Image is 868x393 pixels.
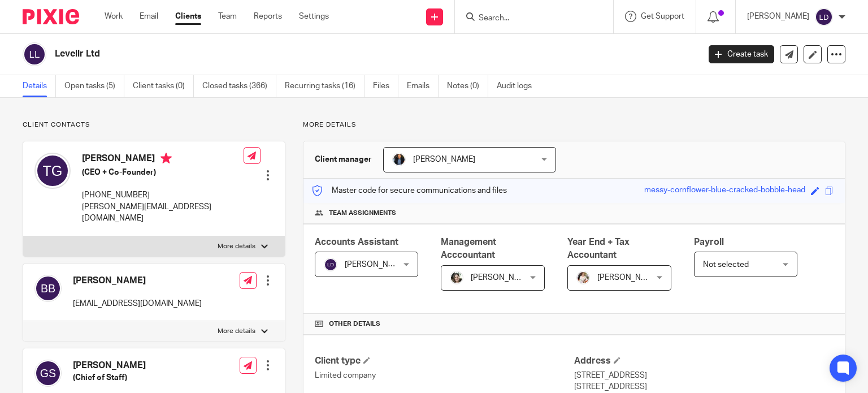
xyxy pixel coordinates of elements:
p: Limited company [315,370,574,381]
p: [STREET_ADDRESS] [574,381,834,392]
p: Client contacts [23,120,285,129]
span: Management Acccountant [441,237,496,260]
a: Files [373,75,398,97]
i: Primary [160,153,172,164]
p: More details [218,327,255,336]
img: martin-hickman.jpg [392,153,406,166]
h4: Address [574,355,834,367]
img: svg%3E [34,153,71,189]
img: Kayleigh%20Henson.jpeg [576,271,590,284]
h5: (CEO + Co-Founder) [82,167,244,178]
span: [PERSON_NAME] [413,156,475,163]
a: Audit logs [497,75,540,97]
h4: [PERSON_NAME] [73,360,202,372]
a: Open tasks (5) [64,75,124,97]
h4: [PERSON_NAME] [82,153,244,167]
img: Pixie [23,9,79,24]
span: [PERSON_NAME] [471,274,533,282]
span: Team assignments [329,209,396,218]
p: [PERSON_NAME] [747,11,809,22]
a: Reports [254,11,282,22]
a: Create task [709,45,774,63]
span: Not selected [703,261,749,269]
p: More details [303,120,845,129]
a: Client tasks (0) [133,75,194,97]
a: Notes (0) [447,75,488,97]
h4: [PERSON_NAME] [73,275,202,287]
a: Email [140,11,158,22]
h5: (Chief of Staff) [73,372,202,383]
span: Year End + Tax Accountant [567,237,630,260]
a: Recurring tasks (16) [285,75,364,97]
input: Search [478,14,579,24]
p: Master code for secure communications and files [312,185,507,196]
span: [PERSON_NAME] [345,261,407,269]
a: Details [23,75,56,97]
img: svg%3E [23,42,46,66]
a: Team [218,11,237,22]
img: barbara-raine-.jpg [450,271,463,284]
div: messy-cornflower-blue-cracked-bobble-head [644,184,805,197]
a: Work [105,11,123,22]
span: Accounts Assistant [315,237,398,247]
p: [STREET_ADDRESS] [574,370,834,381]
h2: Levellr Ltd [55,48,565,60]
p: [PHONE_NUMBER] [82,189,244,201]
a: Emails [407,75,439,97]
span: Get Support [641,12,684,20]
span: Payroll [694,237,724,247]
p: [PERSON_NAME][EMAIL_ADDRESS][DOMAIN_NAME] [82,201,244,224]
a: Settings [299,11,329,22]
img: svg%3E [324,258,337,271]
p: [EMAIL_ADDRESS][DOMAIN_NAME] [73,298,202,309]
span: [PERSON_NAME] [597,274,659,282]
h4: Client type [315,355,574,367]
img: svg%3E [34,360,62,387]
img: svg%3E [815,8,833,26]
a: Clients [175,11,201,22]
span: Other details [329,319,380,329]
img: svg%3E [34,275,62,302]
p: More details [218,242,255,251]
h3: Client manager [315,154,372,165]
a: Closed tasks (366) [202,75,276,97]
